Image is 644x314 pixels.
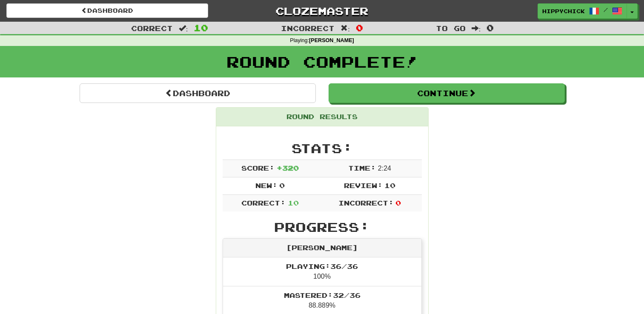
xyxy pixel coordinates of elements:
[281,24,335,32] span: Incorrect
[255,181,278,189] span: New:
[395,199,401,207] span: 0
[80,83,316,103] a: Dashboard
[131,24,173,32] span: Correct
[277,164,299,172] span: + 320
[223,239,421,257] div: [PERSON_NAME]
[179,25,188,32] span: :
[338,199,394,207] span: Incorrect:
[279,181,285,189] span: 0
[472,25,481,32] span: :
[241,164,275,172] span: Score:
[288,199,299,207] span: 10
[344,181,383,189] span: Review:
[223,220,422,234] h2: Progress:
[3,53,641,70] h1: Round Complete!
[194,23,208,33] span: 10
[378,165,391,172] span: 2 : 24
[329,83,565,103] button: Continue
[309,37,354,43] strong: [PERSON_NAME]
[221,3,423,18] a: Clozemaster
[356,23,363,33] span: 0
[241,199,286,207] span: Correct:
[6,3,208,18] a: Dashboard
[436,24,466,32] span: To go
[341,25,350,32] span: :
[348,164,376,172] span: Time:
[216,108,428,126] div: Round Results
[604,7,608,13] span: /
[542,7,585,15] span: HippyChick
[223,257,421,286] li: 100%
[284,291,361,299] span: Mastered: 32 / 36
[286,262,358,270] span: Playing: 36 / 36
[223,141,422,155] h2: Stats:
[384,181,395,189] span: 10
[487,23,494,33] span: 0
[538,3,627,19] a: HippyChick /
